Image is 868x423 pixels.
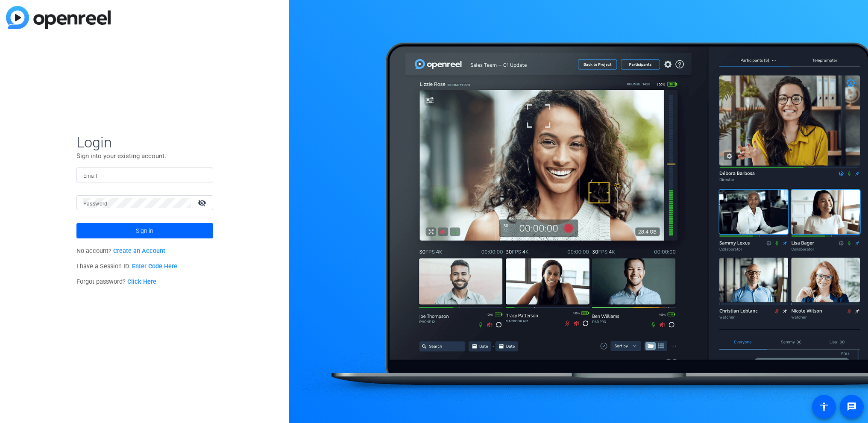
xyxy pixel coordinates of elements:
[83,173,97,179] mat-label: Email
[136,220,153,241] span: Sign in
[847,402,857,412] mat-icon: message
[193,197,213,209] mat-icon: visibility_off
[83,201,108,207] mat-label: Password
[83,170,206,180] input: Enter Email Address
[76,151,213,161] p: Sign into your existing account.
[132,263,177,270] a: Enter Code Here
[76,263,178,270] span: I have a Session ID.
[819,402,829,412] mat-icon: accessibility
[76,278,157,285] span: Forgot password?
[76,223,213,238] button: Sign in
[76,133,213,151] span: Login
[6,6,111,29] img: blue-gradient.svg
[127,278,156,285] a: Click Here
[76,247,166,255] span: No account?
[113,247,165,255] a: Create an Account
